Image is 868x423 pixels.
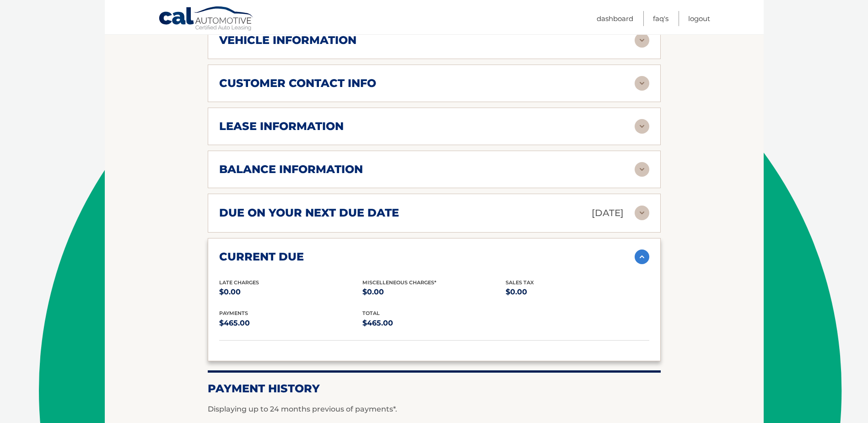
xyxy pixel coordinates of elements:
[219,310,248,316] span: payments
[219,119,344,133] h2: lease information
[653,11,669,26] a: FAQ's
[635,33,649,48] img: accordion-rest.svg
[208,382,661,396] h2: Payment History
[635,206,649,220] img: accordion-rest.svg
[688,11,710,26] a: Logout
[506,279,534,286] span: Sales Tax
[597,11,633,26] a: Dashboard
[219,33,356,47] h2: vehicle information
[362,317,506,330] p: $465.00
[362,286,506,298] p: $0.00
[219,286,362,298] p: $0.00
[362,279,437,286] span: Miscelleneous Charges*
[635,119,649,134] img: accordion-rest.svg
[219,317,362,330] p: $465.00
[592,205,624,221] p: [DATE]
[635,249,649,264] img: accordion-active.svg
[506,286,649,298] p: $0.00
[208,404,661,415] p: Displaying up to 24 months previous of payments*.
[219,163,363,176] h2: balance information
[158,6,254,33] a: Cal Automotive
[219,279,259,286] span: Late Charges
[635,76,649,91] img: accordion-rest.svg
[219,250,304,264] h2: current due
[219,76,376,90] h2: customer contact info
[219,206,399,220] h2: due on your next due date
[362,310,380,316] span: total
[635,162,649,177] img: accordion-rest.svg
